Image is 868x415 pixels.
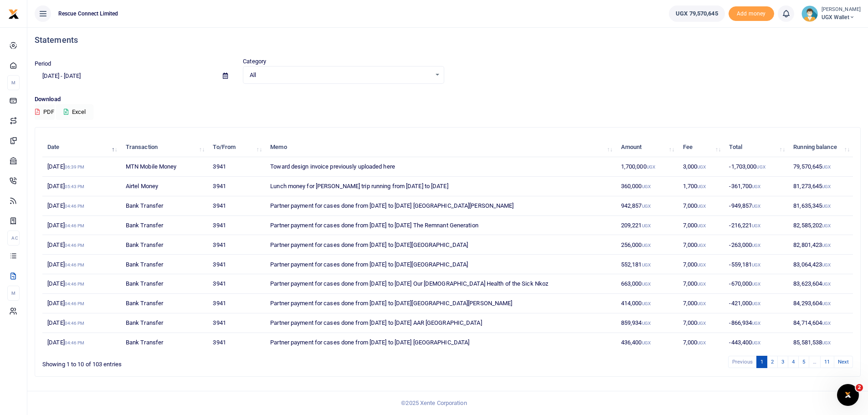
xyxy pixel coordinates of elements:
th: Date: activate to sort column descending [42,138,121,157]
span: 2 [856,384,863,391]
td: Partner payment for cases done from [DATE] to [DATE] [GEOGRAPHIC_DATA][PERSON_NAME] [265,196,616,216]
td: 552,181 [616,255,678,274]
small: UGX [752,184,760,189]
td: 79,570,645 [788,157,853,177]
small: UGX [697,184,706,189]
td: 436,400 [616,333,678,352]
td: -263,000 [724,235,788,255]
span: UGX 79,570,645 [676,9,718,18]
small: UGX [642,204,651,209]
div: Showing 1 to 10 of 103 entries [42,355,376,369]
small: 04:46 PM [65,204,85,209]
small: UGX [822,340,831,345]
td: [DATE] [42,294,121,313]
td: [DATE] [42,196,121,216]
li: Toup your wallet [729,6,774,21]
td: 7,000 [678,274,724,294]
small: UGX [756,164,765,169]
td: [DATE] [42,313,121,333]
small: UGX [822,321,831,326]
a: 2 [767,356,778,368]
small: UGX [642,340,651,345]
small: UGX [697,301,706,306]
td: 7,000 [678,294,724,313]
td: 83,623,604 [788,274,853,294]
th: Fee: activate to sort column ascending [678,138,724,157]
td: 859,934 [616,313,678,333]
button: Excel [56,104,93,120]
td: -866,934 [724,313,788,333]
td: [DATE] [42,216,121,236]
small: UGX [752,301,760,306]
td: 1,700,000 [616,157,678,177]
button: PDF [35,104,55,120]
td: 81,273,645 [788,177,853,196]
td: Bank Transfer [121,216,208,236]
td: Partner payment for cases done from [DATE] to [DATE] AAR [GEOGRAPHIC_DATA] [265,313,616,333]
span: Rescue Connect Limited [55,10,122,18]
td: 3941 [208,255,265,274]
small: UGX [697,262,706,267]
td: 3941 [208,274,265,294]
small: UGX [822,262,831,267]
th: Memo: activate to sort column ascending [265,138,616,157]
small: 04:46 PM [65,340,85,345]
th: Total: activate to sort column ascending [724,138,788,157]
th: To/From: activate to sort column ascending [208,138,265,157]
small: 06:39 PM [65,164,85,169]
td: 3941 [208,177,265,196]
small: UGX [642,321,651,326]
td: [DATE] [42,157,121,177]
small: UGX [697,282,706,287]
td: Bank Transfer [121,255,208,274]
a: 5 [798,356,809,368]
small: UGX [642,262,651,267]
td: [DATE] [42,255,121,274]
td: 7,000 [678,196,724,216]
td: -421,000 [724,294,788,313]
td: Partner payment for cases done from [DATE] to [DATE] [GEOGRAPHIC_DATA] [265,333,616,352]
small: UGX [822,243,831,248]
small: UGX [642,243,651,248]
td: 84,293,604 [788,294,853,313]
a: UGX 79,570,645 [669,5,724,22]
td: Partner payment for cases done from [DATE] to [DATE][GEOGRAPHIC_DATA][PERSON_NAME] [265,294,616,313]
td: 82,801,423 [788,235,853,255]
td: 81,635,345 [788,196,853,216]
td: 942,857 [616,196,678,216]
td: Bank Transfer [121,274,208,294]
small: UGX [752,223,760,228]
small: UGX [752,321,760,326]
td: Partner payment for cases done from [DATE] to [DATE][GEOGRAPHIC_DATA] [265,255,616,274]
a: 4 [788,356,799,368]
a: 3 [777,356,788,368]
td: 85,581,538 [788,333,853,352]
td: 3,000 [678,157,724,177]
td: 3941 [208,157,265,177]
a: Add money [729,10,774,16]
p: Download [35,95,861,104]
td: 7,000 [678,255,724,274]
td: -1,703,000 [724,157,788,177]
td: 7,000 [678,313,724,333]
td: 83,064,423 [788,255,853,274]
small: 04:46 PM [65,321,85,326]
td: MTN Mobile Money [121,157,208,177]
td: Bank Transfer [121,196,208,216]
td: 3941 [208,196,265,216]
small: UGX [822,204,831,209]
td: -216,221 [724,216,788,236]
td: Bank Transfer [121,313,208,333]
small: UGX [697,321,706,326]
small: UGX [752,243,760,248]
th: Running balance: activate to sort column ascending [788,138,853,157]
td: 7,000 [678,216,724,236]
small: 04:46 PM [65,243,85,248]
span: UGX Wallet [822,13,861,21]
td: 3941 [208,216,265,236]
th: Amount: activate to sort column ascending [616,138,678,157]
td: Airtel Money [121,177,208,196]
label: Period [35,59,51,68]
img: logo-small [8,9,19,20]
small: UGX [752,204,760,209]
